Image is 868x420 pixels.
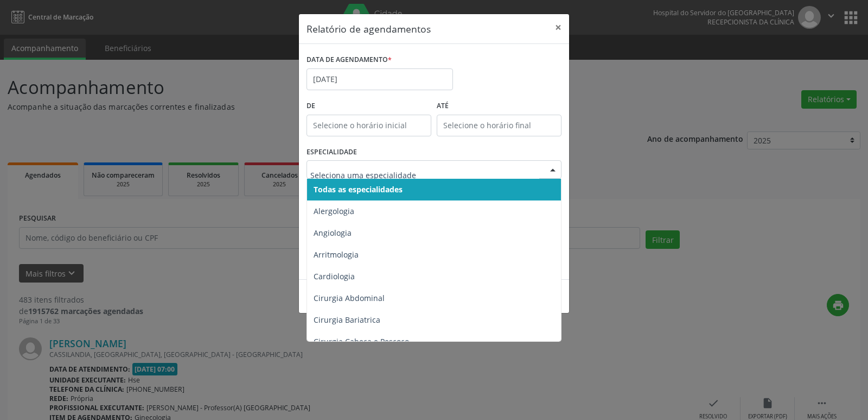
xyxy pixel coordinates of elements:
h5: Relatório de agendamentos [307,22,431,36]
button: Close [547,14,569,41]
label: DATA DE AGENDAMENTO [307,52,392,68]
input: Seleciona uma especialidade [310,164,539,186]
span: Cirurgia Cabeça e Pescoço [314,336,409,347]
span: Cirurgia Bariatrica [314,315,380,325]
span: Arritmologia [314,249,359,260]
label: De [307,98,431,115]
span: Todas as especialidades [314,184,403,195]
label: ESPECIALIDADE [307,144,357,161]
input: Selecione uma data ou intervalo [307,68,453,90]
input: Selecione o horário inicial [307,115,431,136]
span: Alergologia [314,206,354,216]
span: Angiologia [314,228,352,238]
input: Selecione o horário final [437,115,561,136]
span: Cirurgia Abdominal [314,293,385,303]
span: Cardiologia [314,271,355,281]
label: ATÉ [437,98,561,115]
